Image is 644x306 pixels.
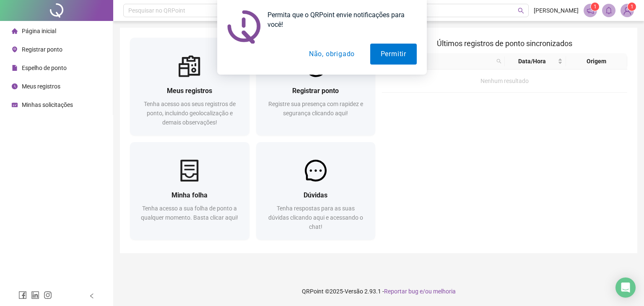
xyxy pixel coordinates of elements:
span: Registrar ponto [292,87,339,95]
span: clock-circle [12,83,18,89]
img: notification icon [227,10,261,44]
span: Reportar bug e/ou melhoria [384,288,456,295]
span: Versão [345,288,363,295]
span: left [89,293,95,299]
a: Registrar pontoRegistre sua presença com rapidez e segurança clicando aqui! [256,38,376,135]
span: Nenhum resultado [480,78,529,84]
span: Minha folha [171,191,208,199]
button: Não, obrigado [299,44,365,65]
footer: QRPoint © 2025 - 2.93.1 - [113,277,644,306]
a: Meus registrosTenha acesso aos seus registros de ponto, incluindo geolocalização e demais observa... [130,38,249,135]
span: Dúvidas [304,191,327,199]
span: instagram [44,291,52,299]
span: schedule [12,102,18,108]
a: DúvidasTenha respostas para as suas dúvidas clicando aqui e acessando o chat! [256,142,376,240]
span: Minhas solicitações [22,101,73,108]
span: Tenha acesso a sua folha de ponto a qualquer momento. Basta clicar aqui! [141,205,238,221]
span: linkedin [31,291,39,299]
span: facebook [18,291,27,299]
span: Tenha respostas para as suas dúvidas clicando aqui e acessando o chat! [268,205,363,230]
div: Permita que o QRPoint envie notificações para você! [261,10,417,29]
span: Meus registros [22,83,60,90]
span: Meus registros [167,87,212,95]
button: Permitir [370,44,417,65]
div: Open Intercom Messenger [615,277,636,298]
a: Minha folhaTenha acesso a sua folha de ponto a qualquer momento. Basta clicar aqui! [130,142,249,240]
span: Tenha acesso aos seus registros de ponto, incluindo geolocalização e demais observações! [144,101,236,126]
span: Registre sua presença com rapidez e segurança clicando aqui! [268,101,363,117]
